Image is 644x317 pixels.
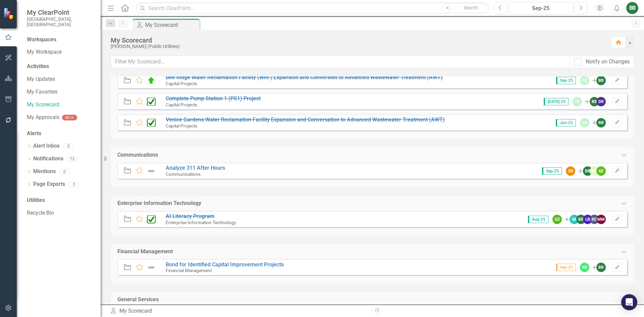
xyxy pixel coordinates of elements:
[166,165,225,171] a: Analyze 311 After Hours
[166,102,197,107] small: Capital Projects
[511,4,571,12] div: Sep-25
[166,81,197,86] small: Capital Projects
[590,97,599,106] div: BB
[590,166,599,176] div: NR
[145,21,198,29] div: My Scorecard
[3,8,15,19] img: ClearPoint Strategy
[166,268,212,273] small: Financial Management
[596,215,606,224] div: MM
[596,166,606,176] div: GZ
[586,58,630,66] div: Notify on Changes
[110,307,367,315] div: My Scorecard
[33,142,60,150] a: Alert Inbox
[596,97,606,106] div: DR
[590,215,599,224] div: RD
[147,215,156,223] img: Completed
[552,215,562,224] div: GZ
[464,5,478,10] span: Search
[59,169,70,174] div: 0
[33,155,63,163] a: Notifications
[166,220,236,225] small: Enterprise Information Technology
[27,8,94,16] span: My ClearPoint
[583,166,592,176] div: BB
[147,76,156,85] img: On Target
[63,143,74,149] div: 0
[556,119,576,126] span: Jun-25
[573,97,582,106] div: CE
[147,167,156,175] img: Not Defined
[27,209,94,217] a: Recycle Bin
[556,264,576,271] span: Sep-25
[166,116,445,123] a: Venice Gardens Water Reclamation Facility Expansion and Conversation to Advanced Wastewater Treat...
[621,294,637,310] div: Open Intercom Messenger
[454,3,487,13] button: Search
[111,37,604,44] div: My Scorecard
[166,95,261,102] a: Complete Pump Station 1 (PS1) Project
[544,98,569,105] span: [DATE]-25
[27,48,94,56] a: My Workspace
[27,88,94,96] a: My Favorites
[508,2,573,14] button: Sep-25
[166,74,443,81] a: Bee Ridge Water Reclamation Facility (WRF) Expansion and Conversion to Advanced Wastewater Treatm...
[67,156,77,162] div: 73
[626,2,638,14] button: BB
[596,118,606,127] div: BB
[596,263,606,272] div: BB
[27,63,94,70] div: Activities
[136,2,489,14] input: Search ClearPoint...
[576,215,586,224] div: BB
[27,197,94,204] div: Utilities
[111,56,570,68] input: Filter My Scorecard...
[566,166,575,176] div: SR
[27,16,94,28] small: [GEOGRAPHIC_DATA], [GEOGRAPHIC_DATA]
[570,215,579,224] div: SA
[166,213,214,219] a: AI Literacy Program
[111,44,604,49] div: [PERSON_NAME] (Public Utilities)
[68,181,79,187] div: 2
[166,261,284,268] a: Bond for Identified Capital Improvement Projects
[62,115,77,120] div: BETA
[117,296,159,304] div: General Services
[27,75,94,83] a: My Updates
[528,216,548,223] span: Aug-25
[147,98,156,106] img: Completed
[580,118,589,127] div: CE
[542,167,562,175] span: Sep-25
[27,114,59,121] a: My Approvals
[27,101,94,109] a: My Scorecard
[166,171,201,177] small: Communications
[27,36,56,44] div: Workspaces
[580,76,589,85] div: CE
[117,200,201,207] div: Enterprise Information Technology
[166,123,197,128] small: Capital Projects
[583,215,592,224] div: LB
[147,119,156,127] img: Completed
[117,248,173,256] div: Financial Management
[27,130,94,138] div: Alerts
[580,263,589,272] div: KR
[596,76,606,85] div: BB
[147,263,156,271] img: Not Defined
[33,168,56,175] a: Mentions
[556,77,576,84] span: Sep-25
[33,180,65,188] a: Page Exports
[117,151,158,159] div: Communications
